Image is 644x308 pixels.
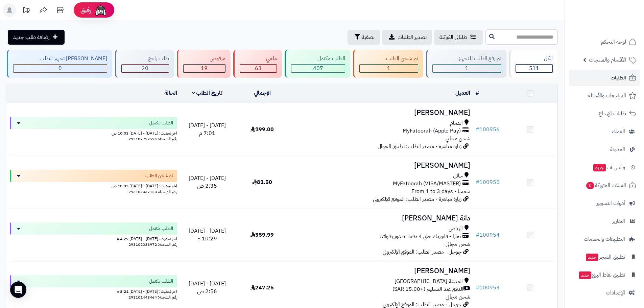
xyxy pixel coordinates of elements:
[10,282,26,298] div: Open Intercom Messenger
[352,50,424,78] a: تم شحن الطلب 1
[373,195,461,203] span: زيارة مباشرة - مصدر الطلب: الموقع الإلكتروني
[254,89,271,97] a: الإجمالي
[584,234,625,244] span: التطبيقات والخدمات
[569,141,640,158] a: المدونة
[433,65,501,72] div: 1
[164,89,177,97] a: الحالة
[403,127,461,135] span: MyFatoorah (Apple Pay)
[380,233,461,240] span: تمارا - فاتورتك حتى 4 دفعات بدون فوائد
[411,187,470,195] span: سمسا - From 1 to 3 days
[476,125,479,134] span: #
[252,178,272,186] span: 81.50
[8,30,65,45] a: إضافة طلب جديد
[569,70,640,86] a: الطلبات
[446,240,470,248] span: شحن مجاني
[362,33,375,41] span: تصفية
[13,55,107,63] div: [PERSON_NAME] تجهيز الطلب
[283,50,352,78] a: الطلب مكتمل 407
[80,6,91,14] span: رفيق
[449,225,463,233] span: الرياض
[58,64,62,72] span: 0
[569,285,640,301] a: الإعدادات
[569,213,640,229] a: التقارير
[189,280,226,295] span: [DATE] - [DATE] 2:56 ص
[114,50,175,78] a: طلب راجع 20
[149,120,173,126] span: الطلب مكتمل
[313,64,323,72] span: 407
[453,172,463,180] span: حائل
[5,50,114,78] a: [PERSON_NAME] تجهيز الطلب 0
[476,231,479,239] span: #
[579,271,591,279] span: جديد
[14,65,107,72] div: 0
[476,231,500,239] a: #100954
[586,182,594,189] span: 0
[392,285,463,293] span: الدفع عند التسليم (+15.00 SAR)
[432,55,501,63] div: تم رفع الطلب للتجهيز
[175,50,232,78] a: مرفوض 19
[425,50,508,78] a: تم رفع الطلب للتجهيز 1
[578,270,625,280] span: تطبيق نقاط البيع
[240,55,277,63] div: ملغي
[465,64,469,72] span: 1
[593,164,606,171] span: جديد
[586,181,626,190] span: السلات المتروكة
[439,33,467,41] span: طلباتي المُوكلة
[292,162,470,169] h3: [PERSON_NAME]
[606,288,625,298] span: الإعدادات
[569,88,640,104] a: المراجعات والأسئلة
[596,198,625,208] span: أدوات التسويق
[516,55,553,63] div: الكل
[569,231,640,247] a: التطبيقات والخدمات
[569,177,640,193] a: السلات المتروكة0
[476,284,500,292] a: #100953
[10,287,177,294] div: اخر تحديث: [DATE] - [DATE] 8:21 م
[142,64,148,72] span: 20
[586,254,598,261] span: جديد
[291,65,345,72] div: 407
[251,125,274,134] span: 199.00
[612,127,625,136] span: العملاء
[476,178,500,186] a: #100955
[292,109,470,117] h3: [PERSON_NAME]
[122,65,168,72] div: 20
[446,135,470,143] span: شحن مجاني
[589,55,626,65] span: الأقسام والمنتجات
[601,37,626,47] span: لوحة التحكم
[450,119,463,127] span: الدمام
[149,278,173,285] span: الطلب مكتمل
[378,142,461,150] span: زيارة مباشرة - مصدر الطلب: تطبيق الجوال
[476,178,479,186] span: #
[128,294,177,300] span: رقم الشحنة: 293101448464
[18,3,35,19] a: تحديثات المنصة
[382,30,432,45] a: تصدير الطلبات
[569,123,640,140] a: العملاء
[10,235,177,242] div: اخر تحديث: [DATE] - [DATE] 4:29 م
[387,64,390,72] span: 1
[569,249,640,265] a: تطبيق المتجرجديد
[145,172,173,179] span: تم شحن الطلب
[398,33,427,41] span: تصدير الطلبات
[612,216,625,226] span: التقارير
[383,248,461,256] span: جوجل - مصدر الطلب: الموقع الإلكتروني
[348,30,380,45] button: تصفية
[476,284,479,292] span: #
[569,267,640,283] a: تطبيق نقاط البيعجديد
[251,231,274,239] span: 359.99
[251,284,274,292] span: 247.25
[128,136,177,142] span: رقم الشحنة: 293102772574
[599,109,626,118] span: طلبات الإرجاع
[184,65,225,72] div: 19
[240,65,277,72] div: 63
[588,91,626,100] span: المراجعات والأسئلة
[149,225,173,232] span: الطلب مكتمل
[189,227,226,243] span: [DATE] - [DATE] 10:29 م
[395,278,463,285] span: المدينة [GEOGRAPHIC_DATA]
[128,189,177,195] span: رقم الشحنة: 293102037128
[569,105,640,122] a: طلبات الإرجاع
[455,89,470,97] a: العميل
[189,121,226,137] span: [DATE] - [DATE] 7:01 م
[94,3,108,17] img: ai-face.png
[476,89,479,97] a: #
[585,252,625,262] span: تطبيق المتجر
